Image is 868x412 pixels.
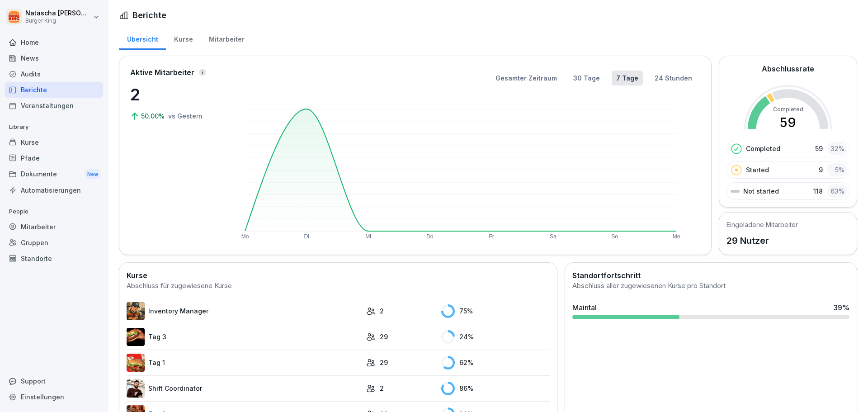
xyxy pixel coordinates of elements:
div: Abschluss für zugewiesene Kurse [127,281,550,291]
button: 30 Tage [569,71,604,85]
div: 62 % [441,356,550,369]
text: Mo [241,233,249,240]
p: 2 [380,306,384,316]
div: New [85,169,100,180]
div: 5 % [827,163,847,176]
a: Tag 3 [127,328,362,346]
p: 118 [813,186,823,196]
h1: Berichte [132,9,166,21]
p: People [5,204,103,219]
text: Di [304,233,309,240]
img: o1h5p6rcnzw0lu1jns37xjxx.png [127,302,145,320]
div: 63 % [827,185,847,198]
h2: Kurse [127,270,550,281]
text: So [611,233,618,240]
text: Mi [365,233,371,240]
button: 7 Tage [612,71,643,85]
div: 75 % [441,304,550,318]
a: Mitarbeiter [5,219,103,235]
p: Started [746,165,769,175]
a: Inventory Manager [127,302,362,320]
p: Aktive Mitarbeiter [130,67,194,78]
a: Pfade [5,150,103,166]
p: Completed [746,144,780,153]
img: kxzo5hlrfunza98hyv09v55a.png [127,354,145,372]
a: News [5,50,103,66]
a: Mitarbeiter [201,27,252,50]
img: q4kvd0p412g56irxfxn6tm8s.png [127,379,145,398]
text: Sa [550,233,557,240]
p: 29 [380,332,388,341]
p: 2 [130,82,221,107]
a: Tag 1 [127,354,362,372]
div: Abschluss aller zugewiesenen Kurse pro Standort [572,281,849,291]
p: 29 [380,358,388,367]
p: 2 [380,384,384,393]
div: 86 % [441,382,550,395]
h5: Eingeladene Mitarbeiter [726,220,798,229]
img: cq6tslmxu1pybroki4wxmcwi.png [127,328,145,346]
a: Maintal39% [569,298,853,323]
div: Dokumente [5,166,103,183]
p: 9 [819,165,823,175]
p: vs Gestern [168,111,203,121]
a: Veranstaltungen [5,98,103,114]
div: Support [5,373,103,389]
a: Audits [5,66,103,82]
a: Kurse [166,27,201,50]
text: Fr [489,233,494,240]
a: Home [5,34,103,50]
a: DokumenteNew [5,166,103,183]
p: Natascha [PERSON_NAME] [25,9,91,17]
div: 39 % [833,302,849,313]
p: Not started [743,186,779,196]
button: 24 Stunden [650,71,697,85]
text: Do [426,233,434,240]
a: Kurse [5,134,103,150]
a: Gruppen [5,235,103,251]
a: Shift Coordinator [127,379,362,398]
div: 32 % [827,142,847,155]
h2: Standortfortschritt [572,270,849,281]
a: Übersicht [119,27,166,50]
a: Standorte [5,251,103,266]
div: 24 % [441,330,550,344]
a: Einstellungen [5,389,103,405]
p: 50.00% [141,111,166,121]
a: Berichte [5,82,103,98]
a: Automatisierungen [5,182,103,198]
p: 59 [815,144,823,153]
div: Maintal [572,302,597,313]
p: Library [5,120,103,134]
button: Gesamter Zeitraum [491,71,561,85]
text: Mo [673,233,680,240]
p: Burger King [25,18,91,24]
h2: Abschlussrate [762,63,814,74]
p: 29 Nutzer [726,234,798,247]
